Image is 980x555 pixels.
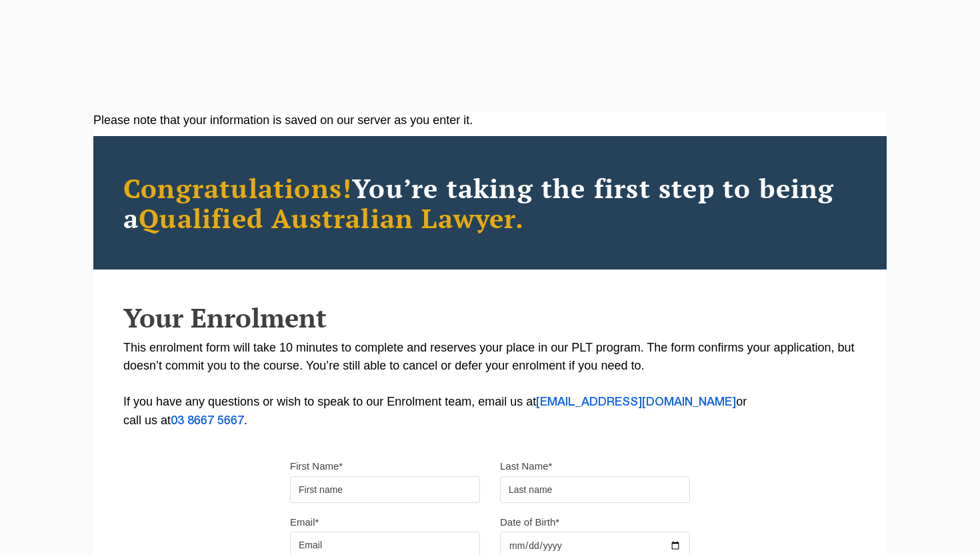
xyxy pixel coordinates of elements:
[500,516,559,529] label: Date of Birth*
[536,397,736,408] a: [EMAIL_ADDRESS][DOMAIN_NAME]
[123,339,857,430] p: This enrolment form will take 10 minutes to complete and reserves your place in our PLT program. ...
[290,460,343,473] label: First Name*
[93,111,887,129] div: Please note that your information is saved on our server as you enter it.
[139,200,524,235] span: Qualified Australian Lawyer.
[290,516,319,529] label: Email*
[123,173,857,233] h2: You’re taking the first step to being a
[123,303,857,332] h2: Your Enrolment
[171,416,244,426] a: 03 8667 5667
[123,170,352,205] span: Congratulations!
[500,460,552,473] label: Last Name*
[500,476,690,503] input: Last name
[290,476,480,503] input: First name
